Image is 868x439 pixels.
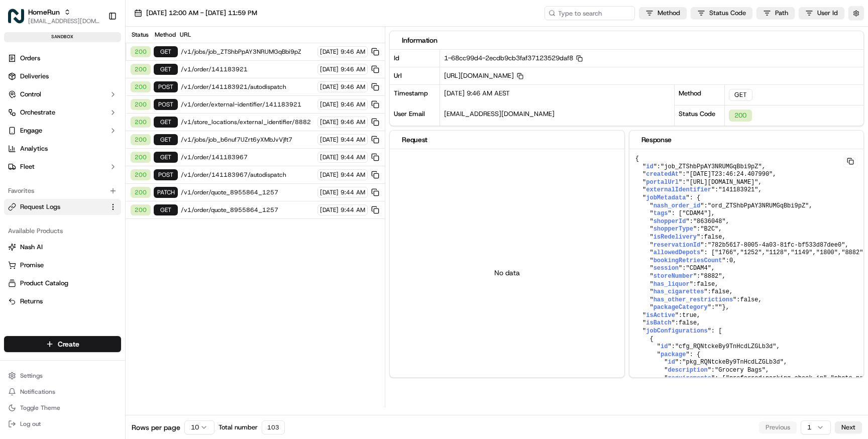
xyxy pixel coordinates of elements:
span: 9:46 AM [341,48,365,56]
span: shopperId [654,218,686,225]
span: 1-68cc99d4-2ecdb9cb3faf37123529daf8 [444,54,583,62]
span: "B2C" [700,226,718,233]
div: Favorites [4,183,121,199]
span: Fleet [20,162,35,171]
div: GET [154,64,178,75]
span: Log out [20,420,41,428]
span: Control [20,90,41,99]
div: GET [729,89,752,101]
span: "[URL][DOMAIN_NAME]" [686,179,758,186]
div: Method [153,31,177,39]
span: [DATE] [320,136,339,144]
div: GET [154,117,178,128]
div: 200 [131,169,151,180]
span: /v1/order/quote_8955864_1257 [181,206,314,214]
div: Request [402,135,612,145]
span: 0 [729,257,733,264]
div: sandbox [4,32,121,42]
input: Type to search [545,6,635,20]
span: package [661,351,686,358]
div: 200 [131,117,151,128]
button: HomeRunHomeRun[EMAIL_ADDRESS][DOMAIN_NAME] [4,4,104,28]
span: "pkg_RQNtckeBy9TnHcdLZGLb3d" [682,359,784,366]
div: POST [154,169,178,180]
span: Total number [219,423,258,432]
span: /v1/order/quote_8955864_1257 [181,188,314,196]
span: "preferred:parking_check_in" [726,375,827,382]
span: 9:46 AM [341,65,365,73]
button: Engage [4,123,121,139]
div: Status Code [675,105,725,126]
span: Deliveries [20,72,49,81]
span: has_cigarettes [654,288,704,295]
span: /v1/jobs/job_ZTShbPpAY3NRUMGqBbi9pZ [181,48,314,56]
span: Notifications [20,388,55,396]
span: Status Code [709,9,746,18]
div: GET [154,134,178,145]
span: 9:46 AM [341,118,365,126]
a: Returns [8,297,117,306]
span: jobConfigurations [646,327,707,335]
span: [URL][DOMAIN_NAME] [444,71,523,80]
span: 9:44 AM [341,136,365,144]
span: has_liquor [654,281,690,288]
button: Nash AI [4,239,121,255]
span: [EMAIL_ADDRESS][DOMAIN_NAME] [444,109,555,118]
span: reservationId [654,242,701,249]
button: User Id [799,7,844,19]
span: /v1/order/141183967 [181,153,314,161]
button: Returns [4,293,121,309]
span: Settings [20,372,43,380]
div: 200 [131,134,151,145]
span: 9:44 AM [341,188,365,196]
span: [DATE] [320,48,339,56]
div: GET [154,152,178,163]
button: Request Logs [4,199,121,215]
span: false [740,296,758,303]
div: 200 [131,64,151,75]
button: Product Catalog [4,275,121,291]
span: Orchestrate [20,108,55,117]
div: Available Products [4,223,121,239]
span: Rows per page [132,422,180,432]
div: 200 [131,81,151,92]
div: GET [154,46,178,57]
button: Promise [4,257,121,273]
span: HomeRun [28,7,60,17]
span: "CDAM4" [686,265,711,272]
div: User Email [390,105,440,126]
span: session [654,265,679,272]
span: packageCategory [654,304,708,311]
div: Method [675,84,725,105]
button: [DATE] 12:00 AM - [DATE] 11:59 PM [130,6,262,20]
span: [DATE] [320,153,339,161]
span: tags [654,210,668,217]
span: allowedDepots [654,249,701,256]
span: "Grocery Bags" [715,367,766,374]
div: Response [641,135,851,145]
span: /v1/order/141183967/autodispatch [181,171,314,179]
button: Create [4,336,121,352]
span: isActive [646,312,675,319]
span: /v1/store_locations/external_identifier/8882 [181,118,314,126]
div: Timestamp [390,85,440,105]
span: "1149" [791,249,812,256]
span: Engage [20,126,42,135]
span: true [682,312,697,319]
span: 9:46 AM [341,100,365,108]
span: [DATE] [320,83,339,91]
span: 9:44 AM [341,153,365,161]
span: "141183921" [718,186,758,193]
span: [DATE] [320,100,339,108]
span: false [704,234,722,241]
button: [EMAIL_ADDRESS][DOMAIN_NAME] [28,17,100,25]
span: jobMetadata [646,194,686,201]
span: [DATE] [320,188,339,196]
span: Create [58,339,79,349]
div: URL [180,31,381,39]
a: Orders [4,50,121,66]
span: Path [775,9,788,18]
div: 200 [131,46,151,57]
span: Nash AI [20,243,43,252]
span: false [711,288,729,295]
